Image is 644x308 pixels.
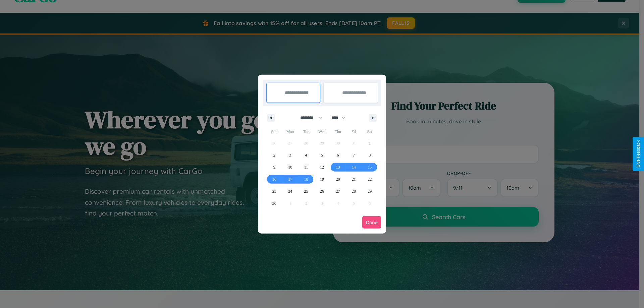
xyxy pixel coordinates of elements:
span: 20 [336,173,340,185]
span: 12 [320,161,324,173]
span: 2 [273,149,275,161]
span: 28 [352,185,356,197]
button: 6 [330,149,346,161]
button: 25 [298,185,314,197]
span: 8 [369,149,371,161]
span: Mon [282,126,298,137]
span: 11 [304,161,308,173]
span: 29 [368,185,372,197]
span: 24 [288,185,292,197]
button: 29 [362,185,378,197]
button: 9 [266,161,282,173]
span: 14 [352,161,356,173]
button: 17 [282,173,298,185]
button: 7 [346,149,362,161]
span: 9 [273,161,275,173]
span: 5 [321,149,323,161]
span: 27 [336,185,340,197]
span: Sun [266,126,282,137]
span: 21 [352,173,356,185]
span: 30 [272,197,276,209]
span: 25 [304,185,308,197]
button: 28 [346,185,362,197]
span: 15 [368,161,372,173]
span: 22 [368,173,372,185]
button: 21 [346,173,362,185]
span: 3 [289,149,291,161]
button: 1 [362,137,378,149]
button: 5 [314,149,330,161]
button: 12 [314,161,330,173]
span: 16 [272,173,276,185]
span: Wed [314,126,330,137]
button: 14 [346,161,362,173]
span: 1 [369,137,371,149]
button: 23 [266,185,282,197]
span: 17 [288,173,292,185]
span: 26 [320,185,324,197]
span: Thu [330,126,346,137]
button: 30 [266,197,282,209]
span: Fri [346,126,362,137]
span: 23 [272,185,276,197]
button: 3 [282,149,298,161]
button: 27 [330,185,346,197]
div: Give Feedback [636,140,641,168]
button: 19 [314,173,330,185]
button: 2 [266,149,282,161]
button: 15 [362,161,378,173]
button: 24 [282,185,298,197]
button: 10 [282,161,298,173]
button: 8 [362,149,378,161]
span: 6 [337,149,339,161]
span: 4 [305,149,307,161]
span: 19 [320,173,324,185]
span: 13 [336,161,340,173]
span: 18 [304,173,308,185]
span: 7 [353,149,355,161]
span: 10 [288,161,292,173]
button: 4 [298,149,314,161]
span: Sat [362,126,378,137]
button: 22 [362,173,378,185]
button: 16 [266,173,282,185]
span: Tue [298,126,314,137]
button: 18 [298,173,314,185]
button: 11 [298,161,314,173]
button: 20 [330,173,346,185]
button: Done [362,216,381,229]
button: 13 [330,161,346,173]
button: 26 [314,185,330,197]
